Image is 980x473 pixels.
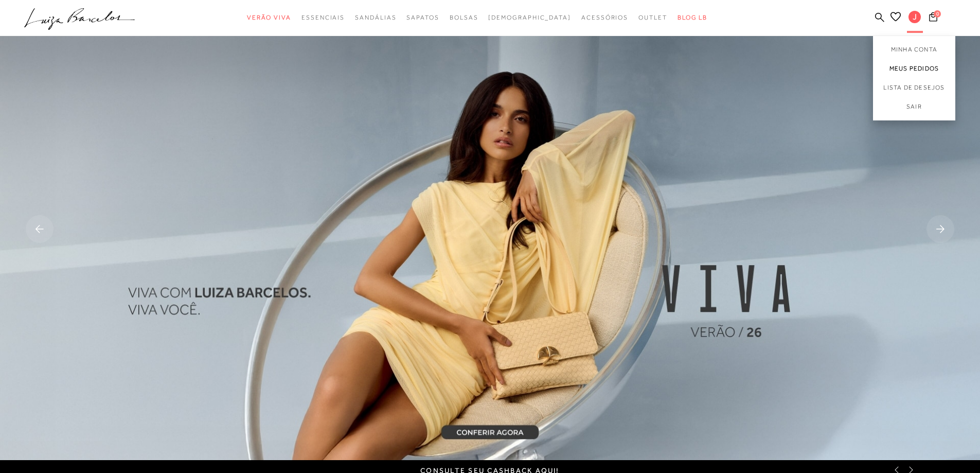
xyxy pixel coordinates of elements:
a: noSubCategoriesText [450,8,478,27]
span: Verão Viva [247,14,291,21]
a: noSubCategoriesText [247,8,291,27]
span: Sandálias [355,14,396,21]
span: BLOG LB [678,14,707,21]
a: noSubCategoriesText [638,8,667,27]
a: noSubCategoriesText [488,8,571,27]
a: Minha Conta [873,36,955,59]
span: 0 [934,10,941,17]
span: [DEMOGRAPHIC_DATA] [488,14,571,21]
a: Meus Pedidos [873,59,955,78]
a: noSubCategoriesText [355,8,396,27]
button: J [904,10,926,26]
a: BLOG LB [678,8,707,27]
a: noSubCategoriesText [301,8,345,27]
span: J [908,11,921,23]
a: noSubCategoriesText [406,8,439,27]
span: Essenciais [301,14,345,21]
a: Lista de desejos [873,78,955,97]
span: Outlet [638,14,667,21]
a: Sair [873,97,955,120]
span: Bolsas [450,14,478,21]
a: noSubCategoriesText [581,8,628,27]
span: Sapatos [406,14,439,21]
span: Acessórios [581,14,628,21]
button: 0 [926,11,940,25]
